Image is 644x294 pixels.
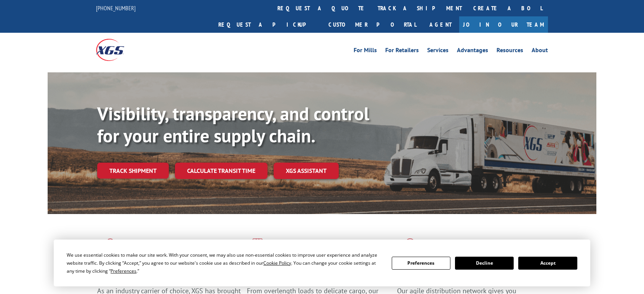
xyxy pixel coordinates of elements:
[457,47,488,56] a: Advantages
[427,47,449,56] a: Services
[175,163,268,179] a: Calculate transit time
[397,238,423,258] img: xgs-icon-flagship-distribution-model-red
[67,251,382,275] div: We use essential cookies to make our site work. With your consent, we may also use non-essential ...
[96,4,136,12] a: [PHONE_NUMBER]
[54,240,590,286] div: Cookie Consent Prompt
[532,47,548,56] a: About
[459,16,548,33] a: Join Our Team
[385,47,419,56] a: For Retailers
[354,47,377,56] a: For Mills
[97,238,121,258] img: xgs-icon-total-supply-chain-intelligence-red
[323,16,422,33] a: Customer Portal
[392,257,450,270] button: Preferences
[247,238,265,258] img: xgs-icon-focused-on-flooring-red
[422,16,459,33] a: Agent
[97,163,169,179] a: Track shipment
[111,268,136,274] span: Preferences
[497,47,523,56] a: Resources
[213,16,323,33] a: Request a pickup
[455,257,514,270] button: Decline
[274,163,339,179] a: XGS ASSISTANT
[518,257,577,270] button: Accept
[97,102,369,147] b: Visibility, transparency, and control for your entire supply chain.
[263,260,291,266] span: Cookie Policy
